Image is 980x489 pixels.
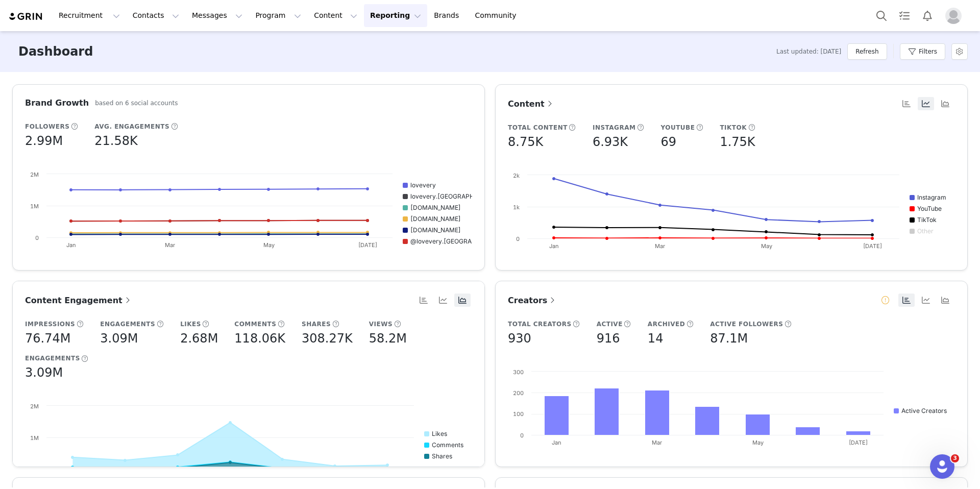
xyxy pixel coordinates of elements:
[25,363,63,382] h5: 3.09M
[410,181,436,189] text: lovevery
[25,320,75,329] h5: Impressions
[893,4,916,27] a: Tasks
[432,430,447,437] text: Likes
[180,320,201,329] h5: Likes
[508,133,543,151] h5: 8.75K
[951,454,959,462] span: 3
[432,441,463,449] text: Comments
[94,132,137,150] h5: 21.58K
[410,226,461,234] text: [DOMAIN_NAME]
[369,320,393,329] h5: Views
[593,123,636,132] h5: Instagram
[513,204,520,211] text: 1k
[917,205,942,212] text: YouTube
[263,241,275,249] text: May
[655,242,665,250] text: Mar
[302,329,353,348] h5: 308.27K
[53,4,126,27] button: Recruitment
[30,171,39,178] text: 2M
[930,454,954,479] iframe: Intercom live chat
[652,439,662,446] text: Mar
[25,329,70,348] h5: 76.74M
[25,294,133,307] a: Content Engagement
[30,434,39,442] text: 1M
[469,4,527,27] a: Community
[597,320,623,329] h5: Active
[508,123,568,132] h5: Total Content
[900,43,945,60] button: Filters
[901,407,947,414] text: Active Creators
[917,227,934,235] text: Other
[648,320,685,329] h5: Archived
[100,320,155,329] h5: Engagements
[508,296,557,305] span: Creators
[508,97,555,110] a: Content
[752,439,764,446] text: May
[127,4,185,27] button: Contacts
[597,329,620,348] h5: 916
[849,439,868,446] text: [DATE]
[520,432,524,439] text: 0
[552,439,561,446] text: Jan
[100,329,138,348] h5: 3.09M
[180,329,218,348] h5: 2.68M
[25,354,80,363] h5: Engagements
[18,42,93,61] h3: Dashboard
[410,192,501,200] text: lovevery.[GEOGRAPHIC_DATA]
[593,133,628,151] h5: 6.93K
[916,4,939,27] button: Notifications
[432,452,452,460] text: Shares
[30,203,39,210] text: 1M
[25,97,89,109] h3: Brand Growth
[720,133,755,151] h5: 1.75K
[249,4,307,27] button: Program
[508,329,531,348] h5: 930
[35,466,39,473] text: 0
[516,235,520,242] text: 0
[508,99,555,109] span: Content
[660,123,695,132] h5: YouTube
[710,320,783,329] h5: Active Followers
[945,8,962,24] img: placeholder-profile.jpg
[428,4,468,27] a: Brands
[863,242,882,250] text: [DATE]
[513,410,524,418] text: 100
[410,204,461,211] text: [DOMAIN_NAME]
[870,4,893,27] button: Search
[95,99,178,108] h5: based on 6 social accounts
[25,132,63,150] h5: 2.99M
[917,193,946,201] text: Instagram
[302,320,331,329] h5: Shares
[648,329,664,348] h5: 14
[939,8,972,24] button: Profile
[30,403,39,410] text: 2M
[410,237,507,245] text: @lovevery.[GEOGRAPHIC_DATA]
[720,123,747,132] h5: TikTok
[410,215,461,223] text: [DOMAIN_NAME]
[234,329,285,348] h5: 118.06K
[776,47,841,56] span: Last updated: [DATE]
[308,4,363,27] button: Content
[513,172,520,179] text: 2k
[94,122,169,131] h5: Avg. Engagements
[364,4,427,27] button: Reporting
[508,320,572,329] h5: Total Creators
[660,133,676,151] h5: 69
[369,329,407,348] h5: 58.2M
[358,241,377,249] text: [DATE]
[847,43,887,60] button: Refresh
[513,389,524,397] text: 200
[8,12,44,21] img: grin logo
[25,296,133,305] span: Content Engagement
[66,241,76,249] text: Jan
[165,241,175,249] text: Mar
[35,234,39,241] text: 0
[513,369,524,376] text: 300
[234,320,276,329] h5: Comments
[549,242,559,250] text: Jan
[917,216,937,224] text: TikTok
[508,294,557,307] a: Creators
[25,122,69,131] h5: Followers
[761,242,772,250] text: May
